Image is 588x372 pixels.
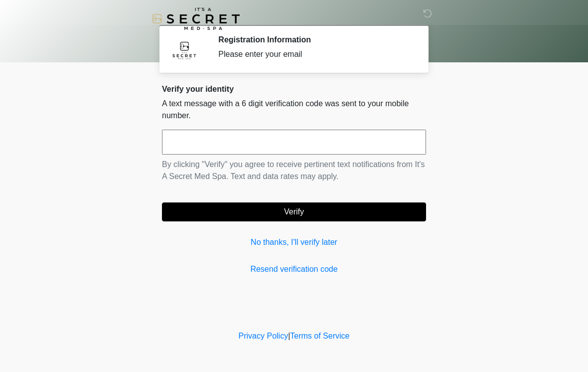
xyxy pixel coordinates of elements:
h2: Verify your identity [162,84,426,94]
a: Privacy Policy [239,332,289,340]
a: | [288,332,290,340]
img: Agent Avatar [169,35,199,65]
a: Resend verification code [162,263,426,275]
a: No thanks, I'll verify later [162,236,426,248]
img: It's A Secret Med Spa Logo [152,7,240,30]
p: By clicking "Verify" you agree to receive pertinent text notifications from It's A Secret Med Spa... [162,159,426,183]
div: Please enter your email [218,48,411,60]
a: Terms of Service [290,332,349,340]
h2: Registration Information [218,35,411,44]
p: A text message with a 6 digit verification code was sent to your mobile number. [162,98,426,122]
button: Verify [162,202,426,221]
